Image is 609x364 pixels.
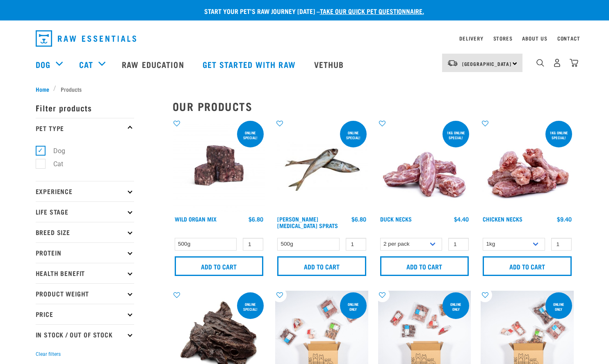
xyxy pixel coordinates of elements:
[545,298,572,315] div: Online Only
[36,201,134,222] p: Life Stage
[522,37,547,40] a: About Us
[545,127,572,144] div: 1kg online special!
[553,59,561,67] img: user.png
[442,298,469,315] div: Online Only
[340,298,367,315] div: Online Only
[36,181,134,201] p: Experience
[36,222,134,242] p: Breed Size
[36,283,134,304] p: Product Weight
[40,146,68,156] label: Dog
[557,37,580,40] a: Contact
[175,256,264,276] input: Add to cart
[380,217,412,220] a: Duck Necks
[346,238,366,251] input: 1
[29,27,580,50] nav: dropdown navigation
[194,48,306,81] a: Get started with Raw
[173,119,266,212] img: Wild Organ Mix
[36,263,134,283] p: Health Benefit
[277,217,338,227] a: [PERSON_NAME][MEDICAL_DATA] Sprats
[173,100,574,113] h2: Our Products
[36,85,49,93] span: Home
[36,118,134,138] p: Pet Type
[36,304,134,324] p: Price
[483,217,522,220] a: Chicken Necks
[570,59,578,67] img: home-icon@2x.png
[36,350,61,358] button: Clear filters
[36,85,54,93] a: Home
[40,159,66,169] label: Cat
[320,9,424,13] a: take our quick pet questionnaire.
[275,119,368,212] img: Jack Mackarel Sparts Raw Fish For Dogs
[243,238,263,251] input: 1
[557,216,572,222] div: $9.40
[448,238,469,251] input: 1
[306,48,354,81] a: Vethub
[459,37,483,40] a: Delivery
[114,48,194,81] a: Raw Education
[483,256,572,276] input: Add to cart
[249,216,263,222] div: $6.80
[36,242,134,263] p: Protein
[79,58,93,70] a: Cat
[493,37,513,40] a: Stores
[36,324,134,345] p: In Stock / Out Of Stock
[447,59,458,67] img: van-moving.png
[36,85,574,93] nav: breadcrumbs
[36,30,136,47] img: Raw Essentials Logo
[551,238,572,251] input: 1
[351,216,366,222] div: $6.80
[442,127,469,144] div: 1kg online special!
[237,127,264,144] div: ONLINE SPECIAL!
[237,298,264,315] div: ONLINE SPECIAL!
[536,59,544,67] img: home-icon-1@2x.png
[175,217,217,220] a: Wild Organ Mix
[481,119,574,212] img: Pile Of Chicken Necks For Pets
[340,127,367,144] div: ONLINE SPECIAL!
[277,256,366,276] input: Add to cart
[36,97,134,118] p: Filter products
[454,216,469,222] div: $4.40
[462,62,512,65] span: [GEOGRAPHIC_DATA]
[36,58,50,70] a: Dog
[378,119,471,212] img: Pile Of Duck Necks For Pets
[380,256,469,276] input: Add to cart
